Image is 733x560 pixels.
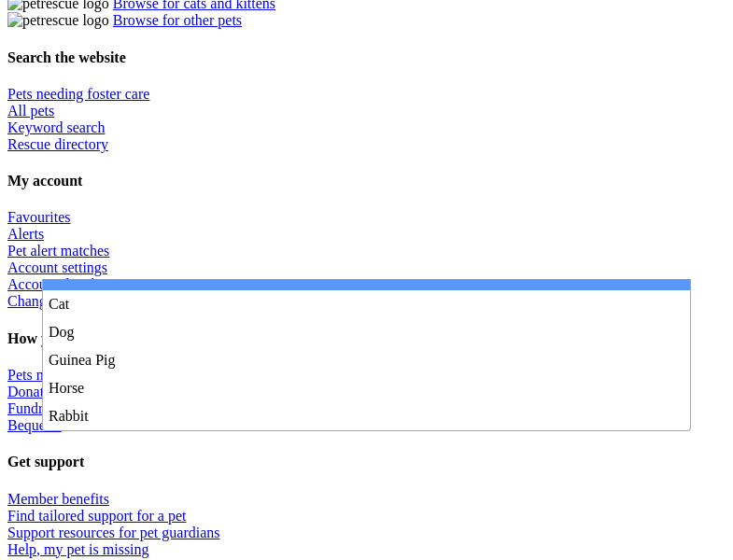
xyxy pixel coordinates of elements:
[43,318,690,346] li: Dog
[7,454,726,470] h4: Get support
[7,330,726,347] h4: How you can help
[7,136,108,152] a: Rescue directory
[7,276,101,292] a: Account details
[43,374,690,402] li: Horse
[7,103,54,119] a: All pets
[7,491,109,507] a: Member benefits
[43,402,690,430] li: Rabbit
[7,259,107,275] a: Account settings
[7,12,109,29] img: petrescue logo
[7,541,149,557] a: Help, my pet is missing
[7,417,62,433] a: Bequests
[7,525,220,540] a: Support resources for pet guardians
[7,293,113,309] a: Change password
[7,49,726,66] h4: Search the website
[7,400,66,416] a: Fundraise
[7,226,44,242] a: Alerts
[43,290,690,318] li: Cat
[7,119,105,135] a: Keyword search
[7,384,50,399] a: Donate
[7,367,149,383] a: Pets needing foster care
[7,173,726,189] h4: My account
[7,508,187,524] a: Find tailored support for a pet
[7,243,109,259] a: Pet alert matches
[7,86,149,102] a: Pets needing foster care
[43,346,690,374] li: Guinea Pig
[7,209,71,225] a: Favourites
[113,12,242,28] a: Browse for other pets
